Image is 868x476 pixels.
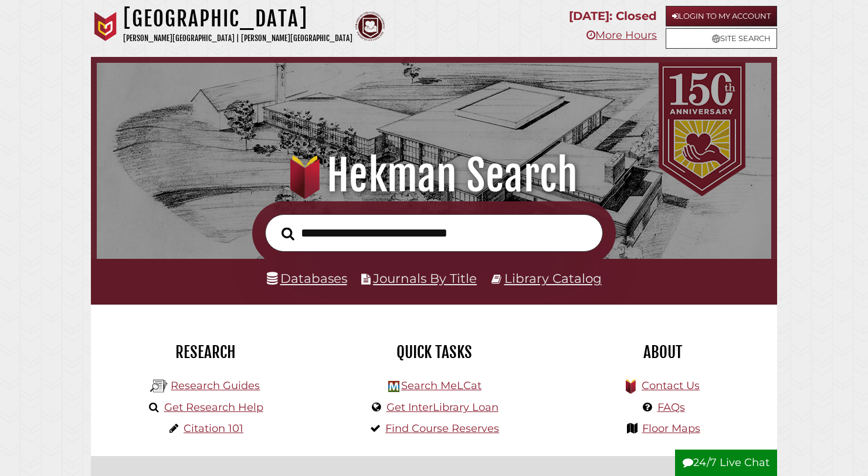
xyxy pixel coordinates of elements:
a: More Hours [586,29,657,42]
a: Research Guides [171,379,260,392]
img: Calvin University [91,12,120,41]
a: Find Course Reserves [385,422,499,435]
img: Hekman Library Logo [150,377,168,395]
a: Library Catalog [504,271,602,286]
button: Search [276,224,300,244]
p: [DATE]: Closed [569,6,657,26]
a: Contact Us [642,379,700,392]
a: Databases [267,271,347,286]
a: FAQs [657,401,685,414]
img: Calvin Theological Seminary [355,12,385,41]
a: Journals By Title [373,271,477,286]
img: Hekman Library Logo [388,381,399,392]
h2: Quick Tasks [328,342,540,362]
h1: Hekman Search [110,150,758,201]
a: Login to My Account [666,6,777,26]
h2: About [557,342,768,362]
a: Site Search [666,28,777,49]
h2: Research [100,342,311,362]
a: Get Research Help [164,401,263,414]
a: Search MeLCat [401,379,482,392]
i: Search [282,227,294,241]
p: [PERSON_NAME][GEOGRAPHIC_DATA] | [PERSON_NAME][GEOGRAPHIC_DATA] [123,32,352,45]
h1: [GEOGRAPHIC_DATA] [123,6,352,32]
a: Citation 101 [184,422,243,435]
a: Get InterLibrary Loan [386,401,499,414]
a: Floor Maps [642,422,700,435]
